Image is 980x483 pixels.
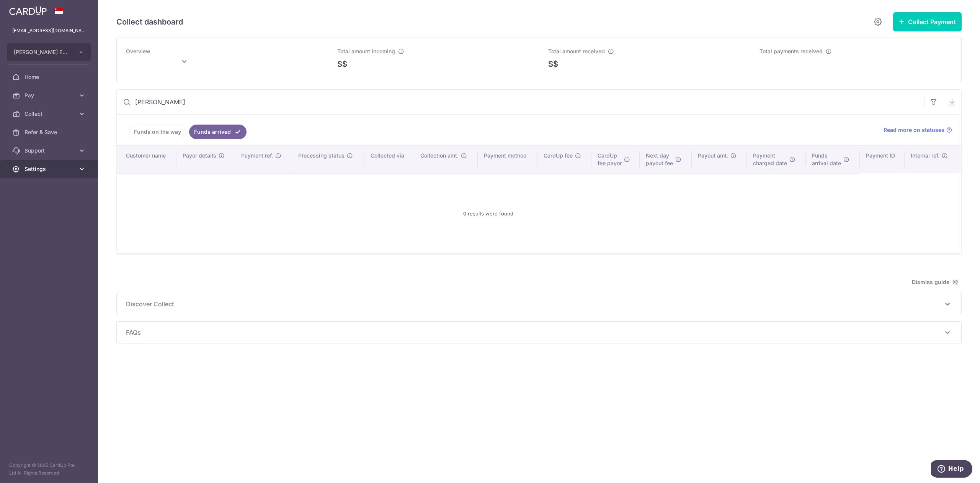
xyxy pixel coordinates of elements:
[126,48,150,54] span: Overview
[698,152,728,159] span: Payout amt.
[189,125,247,139] a: Funds arrived
[24,128,75,136] span: Refer & Save
[126,328,943,337] span: FAQs
[24,73,75,81] span: Home
[931,460,972,479] iframe: Opens a widget where you can find more information
[17,5,33,12] span: Help
[753,152,787,167] span: Payment charged date
[24,147,75,154] span: Support
[183,152,216,159] span: Payor details
[884,126,944,134] span: Read more on statuses
[420,152,459,159] span: Collection amt.
[7,43,91,61] button: [PERSON_NAME] EYE CARE PTE. LTD.
[126,328,952,337] p: FAQs
[117,90,924,114] input: Search
[116,16,183,28] h5: Collect dashboard
[298,152,345,159] span: Processing status
[598,152,622,167] span: CardUp fee payor
[337,58,347,70] span: S$
[548,58,558,70] span: S$
[893,12,962,31] button: Collect Payment
[912,278,959,287] span: Dismiss guide
[337,48,395,54] span: Total amount incoming
[126,299,943,309] span: Discover Collect
[478,146,537,173] th: Payment method
[14,48,70,56] span: [PERSON_NAME] EYE CARE PTE. LTD.
[860,146,905,173] th: Payment ID
[759,48,823,54] span: Total payments received
[126,180,851,247] div: 0 results were found
[548,48,605,54] span: Total amount received
[24,110,75,118] span: Collect
[126,299,952,309] p: Discover Collect
[129,125,186,139] a: Funds on the way
[544,152,573,159] span: CardUp fee
[9,6,47,15] img: CardUp
[12,27,86,34] p: [EMAIL_ADDRESS][DOMAIN_NAME]
[812,152,841,167] span: Funds arrival date
[884,126,952,134] a: Read more on statuses
[24,165,75,173] span: Settings
[24,92,75,99] span: Pay
[364,146,414,173] th: Collected via
[911,152,939,159] span: Internal ref.
[646,152,673,167] span: Next day payout fee
[117,146,176,173] th: Customer name
[241,152,273,159] span: Payment ref.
